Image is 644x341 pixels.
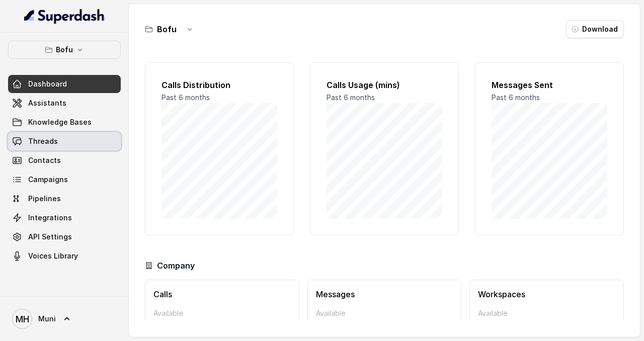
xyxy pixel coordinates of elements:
p: Available [153,308,291,318]
p: Bofu [56,44,73,56]
a: Dashboard [8,75,121,93]
span: Voices Library [28,251,78,261]
span: Integrations [28,213,72,223]
h3: Company [157,260,195,272]
span: Pipelines [28,194,61,204]
span: Dashboard [28,79,67,89]
span: API Settings [28,232,72,242]
p: 9 Workspaces [478,318,615,330]
a: Threads [8,132,121,150]
button: Download [566,20,624,38]
a: Pipelines [8,190,121,208]
a: Contacts [8,151,121,169]
a: Knowledge Bases [8,113,121,131]
a: Muni [8,305,121,333]
span: Past 6 months [492,93,540,102]
h3: Bofu [157,23,177,35]
p: Available [478,308,615,318]
img: light.svg [24,8,105,24]
h2: Calls Usage (mins) [327,79,442,91]
text: MH [16,314,29,324]
h2: Calls Distribution [162,79,277,91]
p: 311 messages [316,318,453,330]
span: Threads [28,136,58,146]
span: Campaigns [28,175,68,185]
button: Bofu [8,41,121,59]
h2: Messages Sent [492,79,607,91]
span: Muni [38,314,56,324]
a: API Settings [8,228,121,246]
a: Voices Library [8,247,121,265]
span: Assistants [28,98,66,108]
p: Available [316,308,453,318]
a: Integrations [8,209,121,227]
span: Contacts [28,155,61,165]
p: 30063 mins [153,318,291,330]
h3: Calls [153,288,291,300]
h3: Messages [316,288,453,300]
a: Assistants [8,94,121,112]
span: Knowledge Bases [28,117,92,127]
h3: Workspaces [478,288,615,300]
span: Past 6 months [162,93,210,102]
span: Past 6 months [327,93,375,102]
a: Campaigns [8,170,121,189]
